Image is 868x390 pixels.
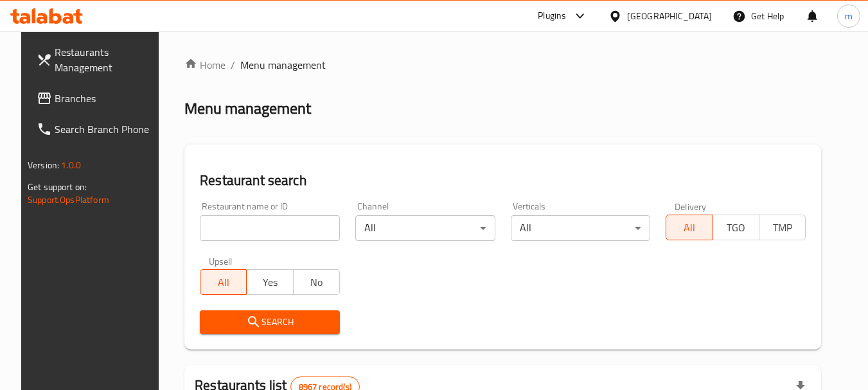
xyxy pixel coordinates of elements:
[538,8,566,24] div: Plugins
[200,310,340,334] button: Search
[55,91,156,106] span: Branches
[209,256,233,265] label: Upsell
[28,157,59,173] span: Version:
[675,202,707,211] label: Delivery
[28,191,109,208] a: Support.OpsPlatform
[26,114,166,145] a: Search Branch Phone
[231,57,235,73] li: /
[713,215,759,240] button: TGO
[55,121,156,137] span: Search Branch Phone
[61,157,81,173] span: 1.0.0
[184,57,226,73] a: Home
[355,215,495,241] div: All
[627,9,712,23] div: [GEOGRAPHIC_DATA]
[200,215,340,241] input: Search for restaurant name or ID..
[299,273,335,292] span: No
[184,57,821,73] nav: breadcrumb
[765,218,801,237] span: TMP
[28,179,87,195] span: Get support on:
[206,273,242,292] span: All
[240,57,326,73] span: Menu management
[210,314,330,330] span: Search
[666,215,713,240] button: All
[184,98,311,119] h2: Menu management
[200,269,247,295] button: All
[671,218,707,237] span: All
[511,215,651,241] div: All
[26,37,166,83] a: Restaurants Management
[26,83,166,114] a: Branches
[845,9,853,23] span: m
[55,44,156,75] span: Restaurants Management
[246,269,293,295] button: Yes
[759,215,806,240] button: TMP
[200,171,806,190] h2: Restaurant search
[293,269,340,295] button: No
[718,218,754,237] span: TGO
[252,273,288,292] span: Yes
